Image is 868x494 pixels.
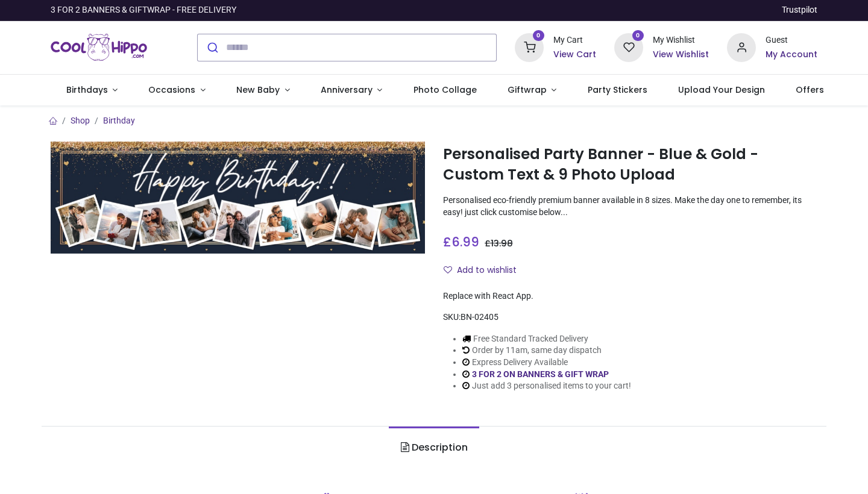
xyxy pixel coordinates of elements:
[443,290,817,302] div: Replace with React App.
[614,42,643,51] a: 0
[461,312,498,322] span: BN-02405
[462,345,631,357] li: Order by 11am, same day dispatch
[766,34,817,46] div: Guest
[443,144,817,186] h1: Personalised Party Banner - Blue & Gold - Custom Text & 9 Photo Upload
[389,427,479,469] a: Description
[491,237,513,249] span: 13.98
[443,233,479,251] span: £
[632,30,644,42] sup: 0
[51,31,147,64] a: Logo of Cool Hippo
[51,75,133,106] a: Birthdays
[588,84,647,96] span: Party Stickers
[236,84,280,96] span: New Baby
[653,34,709,46] div: My Wishlist
[51,31,147,64] img: Cool Hippo
[653,49,709,61] a: View Wishlist
[414,84,477,96] span: Photo Collage
[462,333,631,345] li: Free Standard Tracked Delivery
[443,195,817,218] p: Personalised eco-friendly premium banner available in 8 sizes. Make the day one to remember, its ...
[444,266,452,274] i: Add to wishlist
[782,4,817,16] a: Trustpilot
[451,233,479,251] span: 6.99
[443,260,527,281] button: Add to wishlistAdd to wishlist
[553,49,596,61] a: View Cart
[472,369,609,379] a: 3 FOR 2 ON BANNERS & GIFT WRAP
[148,84,195,96] span: Occasions
[71,116,90,125] a: Shop
[462,380,631,392] li: Just add 3 personalised items to your cart!
[103,116,135,125] a: Birthday
[443,311,817,324] div: SKU:
[678,84,765,96] span: Upload Your Design
[221,75,306,106] a: New Baby
[66,84,108,96] span: Birthdays
[198,34,226,61] button: Submit
[321,84,373,96] span: Anniversary
[533,30,544,42] sup: 0
[553,34,596,46] div: My Cart
[766,49,817,61] a: My Account
[462,357,631,369] li: Express Delivery Available
[515,42,544,51] a: 0
[133,75,221,106] a: Occasions
[51,4,236,16] div: 3 FOR 2 BANNERS & GIFTWRAP - FREE DELIVERY
[508,84,547,96] span: Giftwrap
[796,84,824,96] span: Offers
[305,75,398,106] a: Anniversary
[485,237,513,249] span: £
[51,142,425,254] img: Personalised Party Banner - Blue & Gold - Custom Text & 9 Photo Upload
[492,75,572,106] a: Giftwrap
